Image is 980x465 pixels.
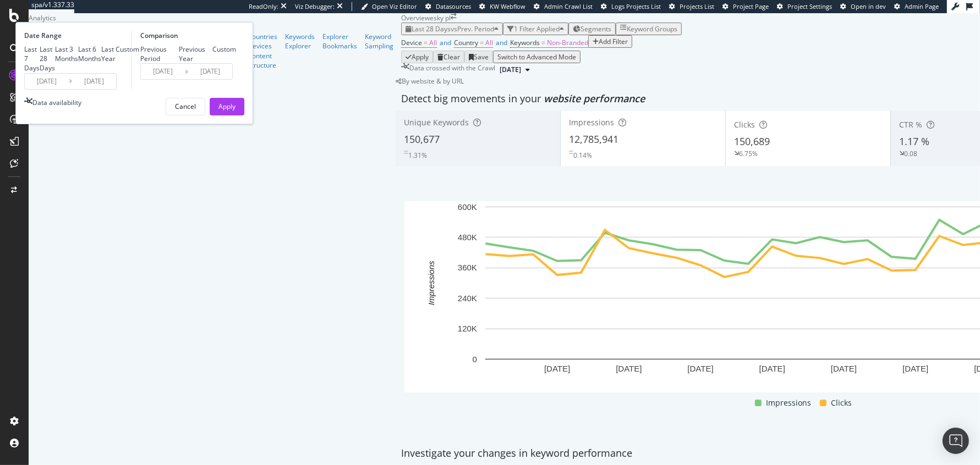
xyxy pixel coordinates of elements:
div: ReadOnly: [249,2,278,11]
div: Last 7 Days [24,45,40,73]
text: 240K [458,294,477,303]
span: Keywords [510,38,540,47]
div: arrow-right-arrow-left [451,13,457,20]
div: Last Year [101,45,116,63]
div: Switch to Advanced Mode [497,52,576,62]
span: Impressions [569,117,614,128]
div: 1 Filter Applied [514,24,560,34]
button: Add Filter [588,35,632,48]
span: KW Webflow [490,2,525,10]
div: Apply [218,102,236,111]
span: = [541,38,545,47]
div: Date Range [24,31,129,40]
input: Start Date [141,64,185,79]
div: Data crossed with the Crawl [409,63,495,76]
span: By website & by URL [402,76,464,86]
span: CTR % [899,119,922,130]
span: Admin Crawl List [544,2,593,10]
a: Keyword Sampling [365,32,393,51]
a: Keywords Explorer [285,32,315,51]
div: Previous Period [140,45,179,63]
button: Segments [568,23,616,35]
a: Open in dev [840,2,886,11]
text: 0 [473,355,477,364]
div: 1.31% [408,151,427,160]
text: 600K [458,202,477,212]
text: [DATE] [688,364,714,373]
button: Keyword Groups [616,23,682,35]
span: Admin Page [905,2,939,10]
div: 0.14% [573,151,592,160]
button: Save [464,51,493,63]
span: All [429,38,437,47]
div: Add Filter [599,37,628,46]
span: = [480,38,484,47]
div: Overview [401,13,430,23]
text: [DATE] [616,364,642,373]
a: Project Settings [777,2,832,11]
a: Explorer Bookmarks [322,32,357,51]
a: Open Viz Editor [361,2,417,11]
div: Last 6 Months [78,45,101,63]
input: End Date [72,74,116,89]
div: Save [474,52,489,62]
span: Impressions [766,396,811,409]
span: Last 28 Days [412,24,451,34]
div: Keyword Groups [627,24,677,34]
text: [DATE] [831,364,857,373]
span: 150,689 [734,135,770,148]
button: Switch to Advanced Mode [493,51,581,63]
a: Admin Crawl List [534,2,593,11]
span: 2025 Jun. 6th [500,65,521,75]
button: Apply [401,51,433,63]
text: 480K [458,232,477,242]
a: Projects List [669,2,714,11]
button: [DATE] [495,63,534,76]
a: Logs Projects List [601,2,661,11]
a: Datasources [425,2,471,11]
text: 120K [458,324,477,334]
text: [DATE] [902,364,928,373]
input: End Date [188,64,232,79]
a: Project Page [722,2,769,11]
text: 360K [458,263,477,273]
div: Comparison [140,31,236,40]
div: Clear [444,52,460,62]
span: 1.17 % [899,135,929,148]
a: Content [248,51,277,60]
img: Equal [404,151,408,154]
span: Datasources [436,2,471,10]
span: vs Prev. Period [451,24,494,34]
text: [DATE] [759,364,785,373]
a: Admin Page [894,2,939,11]
div: Cancel [175,102,196,111]
div: Devices [248,41,277,51]
span: 150,677 [404,132,440,146]
div: legacy label [396,76,464,86]
input: Start Date [25,74,69,89]
span: and [440,38,451,47]
span: Open Viz Editor [372,2,417,10]
a: KW Webflow [479,2,525,11]
div: Previous Year [179,45,213,63]
div: Open Intercom Messenger [943,428,969,454]
div: Custom [116,45,139,54]
button: 1 Filter Applied [503,23,568,35]
span: Logs Projects List [611,2,661,10]
div: esky pl [430,13,451,23]
div: Last 28 Days [40,45,55,73]
span: Clicks [831,396,852,409]
span: = [424,38,428,47]
span: All [485,38,493,47]
div: Custom [212,45,236,54]
div: Viz Debugger: [295,2,335,11]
